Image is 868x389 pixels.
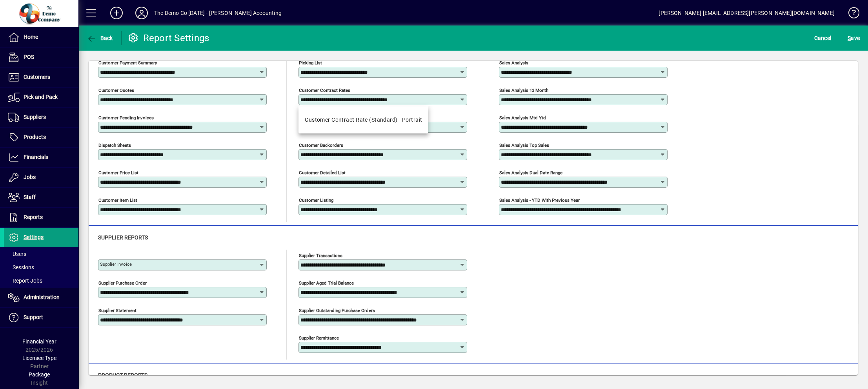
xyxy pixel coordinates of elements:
[4,128,78,147] a: Products
[4,88,78,107] a: Pick and Pack
[843,2,858,27] a: Knowledge Base
[22,355,56,361] span: Licensee Type
[24,214,43,220] span: Reports
[812,31,833,45] button: Cancel
[814,32,832,44] span: Cancel
[24,74,50,80] span: Customers
[98,115,154,121] mat-label: Customer pending invoices
[4,108,78,127] a: Suppliers
[98,142,131,148] mat-label: Dispatch sheets
[24,194,36,200] span: Staff
[8,251,26,257] span: Users
[848,32,860,44] span: ave
[298,110,428,130] mat-option: Customer Contract Rate (Standard) - Portrait
[4,188,78,207] a: Staff
[4,274,78,287] a: Report Jobs
[22,338,56,345] span: Financial Year
[299,88,350,93] mat-label: Customer Contract Rates
[499,115,546,121] mat-label: Sales analysis mtd ytd
[24,54,34,60] span: POS
[299,142,343,148] mat-label: Customer Backorders
[24,314,43,320] span: Support
[4,208,78,227] a: Reports
[299,60,322,66] mat-label: Picking List
[299,335,339,341] mat-label: Supplier remittance
[499,88,548,93] mat-label: Sales analysis 13 month
[846,31,862,45] button: Save
[4,261,78,274] a: Sessions
[24,134,46,140] span: Products
[87,35,113,41] span: Back
[4,288,78,307] a: Administration
[4,308,78,327] a: Support
[299,170,346,175] mat-label: Customer Detailed List
[659,7,835,19] div: [PERSON_NAME] [EMAIL_ADDRESS][PERSON_NAME][DOMAIN_NAME]
[4,47,78,67] a: POS
[24,294,60,300] span: Administration
[499,197,580,203] mat-label: Sales analysis - YTD with previous year
[24,94,58,100] span: Pick and Pack
[499,170,562,175] mat-label: Sales analysis dual date range
[154,7,282,19] div: The Demo Co [DATE] - [PERSON_NAME] Accounting
[299,253,342,258] mat-label: Supplier transactions
[4,247,78,261] a: Users
[98,197,137,203] mat-label: Customer Item List
[29,371,50,378] span: Package
[8,264,34,270] span: Sessions
[24,114,46,120] span: Suppliers
[848,35,851,41] span: S
[24,34,38,40] span: Home
[499,142,549,148] mat-label: Sales analysis top sales
[4,148,78,167] a: Financials
[305,116,422,124] div: Customer Contract Rate (Standard) - Portrait
[299,197,333,203] mat-label: Customer Listing
[98,308,136,313] mat-label: Supplier statement
[299,280,354,286] mat-label: Supplier aged trial balance
[8,278,42,284] span: Report Jobs
[127,32,209,44] div: Report Settings
[98,60,157,66] mat-label: Customer Payment Summary
[4,168,78,187] a: Jobs
[98,372,147,378] span: Product reports
[24,154,48,160] span: Financials
[299,308,375,313] mat-label: Supplier outstanding purchase orders
[24,174,36,180] span: Jobs
[98,170,138,175] mat-label: Customer Price List
[78,31,122,45] app-page-header-button: Back
[104,6,129,20] button: Add
[4,27,78,47] a: Home
[85,31,115,45] button: Back
[100,261,132,267] mat-label: Supplier invoice
[499,60,528,66] mat-label: Sales analysis
[98,234,148,241] span: Supplier reports
[98,88,134,93] mat-label: Customer quotes
[129,6,154,20] button: Profile
[4,68,78,87] a: Customers
[24,234,44,240] span: Settings
[98,280,147,286] mat-label: Supplier purchase order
